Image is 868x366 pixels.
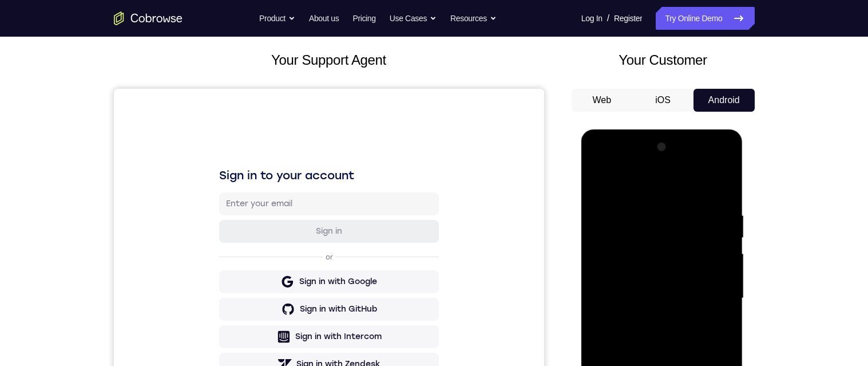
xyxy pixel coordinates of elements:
[186,215,263,226] div: Sign in with GitHub
[572,50,755,70] h2: Your Customer
[185,187,263,199] div: Sign in with Google
[105,237,325,259] button: Sign in with Intercom
[309,7,339,30] a: About us
[607,11,609,25] span: /
[114,50,544,70] h2: Your Support Agent
[105,296,325,305] p: Don't have an account?
[352,7,375,30] a: Pricing
[181,242,268,254] div: Sign in with Intercom
[105,182,325,204] button: Sign in with Google
[114,11,183,25] a: Go to the home page
[581,7,603,30] a: Log In
[105,264,325,287] button: Sign in with Zendesk
[390,7,437,30] button: Use Cases
[193,297,275,305] a: Create a new account
[209,164,221,173] p: or
[693,89,755,112] button: Android
[105,209,325,232] button: Sign in with GitHub
[259,7,295,30] button: Product
[450,7,497,30] button: Resources
[632,89,693,112] button: iOS
[572,89,633,112] button: Web
[656,7,754,30] a: Try Online Demo
[183,270,267,281] div: Sign in with Zendesk
[614,7,642,30] a: Register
